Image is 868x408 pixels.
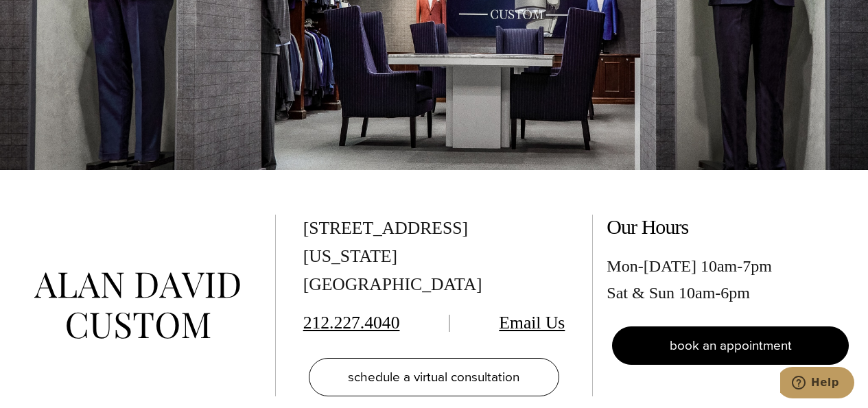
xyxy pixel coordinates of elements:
a: Email Us [499,313,565,333]
h2: Our Hours [607,215,854,239]
span: schedule a virtual consultation [348,367,519,387]
img: alan david custom [34,272,240,339]
a: 212.227.4040 [303,313,400,333]
a: book an appointment [612,326,849,365]
span: book an appointment [670,335,792,355]
iframe: Opens a widget where you can chat to one of our agents [780,367,854,401]
div: Mon-[DATE] 10am-7pm Sat & Sun 10am-6pm [607,253,854,306]
a: schedule a virtual consultation [309,358,560,396]
div: [STREET_ADDRESS] [US_STATE][GEOGRAPHIC_DATA] [303,215,565,299]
